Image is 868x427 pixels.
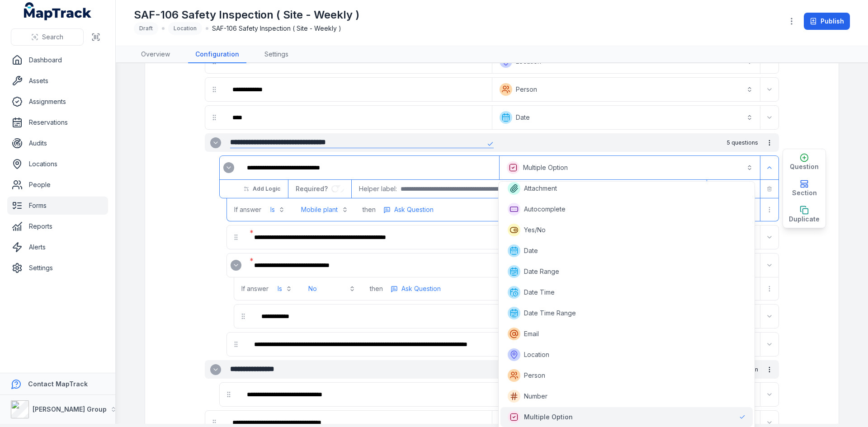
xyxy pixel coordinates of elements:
span: Autocomplete [524,205,566,214]
span: Number [524,392,547,401]
span: Date Time Range [524,309,576,318]
span: Location [524,350,549,359]
button: Question [783,149,826,175]
span: Yes/No [524,225,546,235]
span: Email [524,329,539,338]
span: Attachment [524,184,557,193]
span: Section [792,188,817,197]
span: Required? [296,185,331,192]
span: Date Time [524,288,555,297]
span: Duplicate [789,215,820,224]
span: Person [524,371,545,380]
span: Date [524,246,538,255]
button: Add Logic [238,181,286,197]
span: Date Range [524,267,559,276]
input: :r1f5:-form-item-label [331,185,344,192]
span: Multiple Option [524,413,573,422]
button: Duplicate [783,202,826,228]
span: Add Logic [253,185,280,192]
button: Section [783,175,826,202]
span: Question [790,162,819,171]
span: Helper label: [359,184,397,193]
button: Multiple Option [501,158,758,178]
